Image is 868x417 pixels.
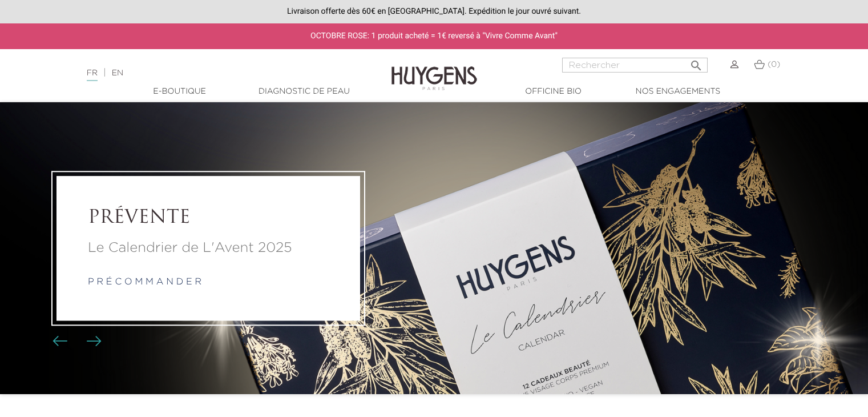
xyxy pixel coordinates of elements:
[81,66,353,80] div: |
[686,54,706,70] button: 
[112,69,123,77] a: EN
[247,86,361,98] a: Diagnostic de peau
[689,55,703,69] i: 
[88,278,201,287] a: p r é c o m m a n d e r
[88,238,329,258] a: Le Calendrier de L'Avent 2025
[87,69,98,81] a: FR
[123,86,237,98] a: E-Boutique
[621,86,735,98] a: Nos engagements
[57,333,94,350] div: Boutons du carrousel
[88,207,329,229] a: PRÉVENTE
[391,48,477,92] img: Huygens
[496,86,611,98] a: Officine Bio
[562,58,708,73] input: Rechercher
[768,61,780,69] span: (0)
